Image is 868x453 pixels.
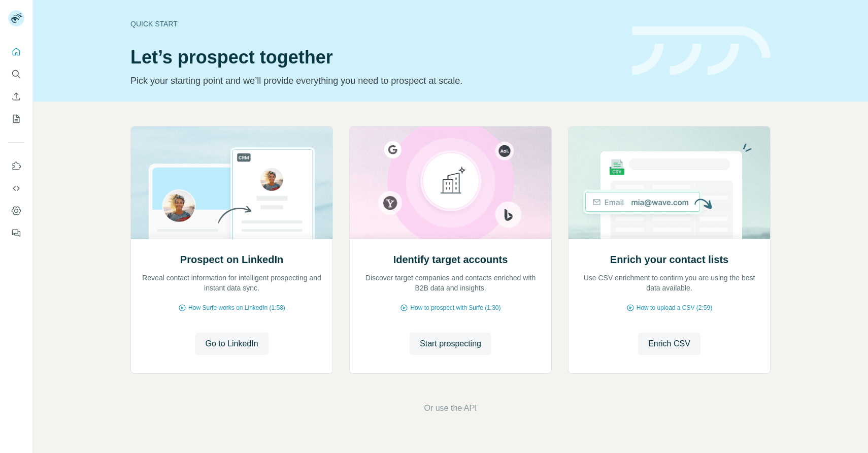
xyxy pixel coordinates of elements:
[410,303,500,312] span: How to prospect with Surfe (1:30)
[8,87,24,106] button: Enrich CSV
[180,252,283,267] h2: Prospect on LinkedIn
[188,303,285,312] span: How Surfe works on LinkedIn (1:58)
[8,157,24,175] button: Use Surfe on LinkedIn
[424,402,477,414] button: Or use the API
[349,126,552,239] img: Identify target accounts
[130,19,620,29] div: Quick start
[130,47,620,68] h1: Let’s prospect together
[130,74,620,88] p: Pick your starting point and we’ll provide everything you need to prospect at scale.
[410,333,491,355] button: Start prospecting
[648,338,690,350] span: Enrich CSV
[8,179,24,198] button: Use Surfe API
[8,202,24,220] button: Dashboard
[579,273,760,293] p: Use CSV enrichment to confirm you are using the best data available.
[8,43,24,61] button: Quick start
[130,126,333,239] img: Prospect on LinkedIn
[632,26,771,76] img: banner
[568,126,771,239] img: Enrich your contact lists
[8,110,24,128] button: My lists
[420,338,481,350] span: Start prospecting
[637,303,712,312] span: How to upload a CSV (2:59)
[610,252,728,267] h2: Enrich your contact lists
[141,273,322,293] p: Reveal contact information for intelligent prospecting and instant data sync.
[638,333,700,355] button: Enrich CSV
[393,252,508,267] h2: Identify target accounts
[360,273,541,293] p: Discover target companies and contacts enriched with B2B data and insights.
[195,333,268,355] button: Go to LinkedIn
[8,65,24,83] button: Search
[8,224,24,242] button: Feedback
[205,338,258,350] span: Go to LinkedIn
